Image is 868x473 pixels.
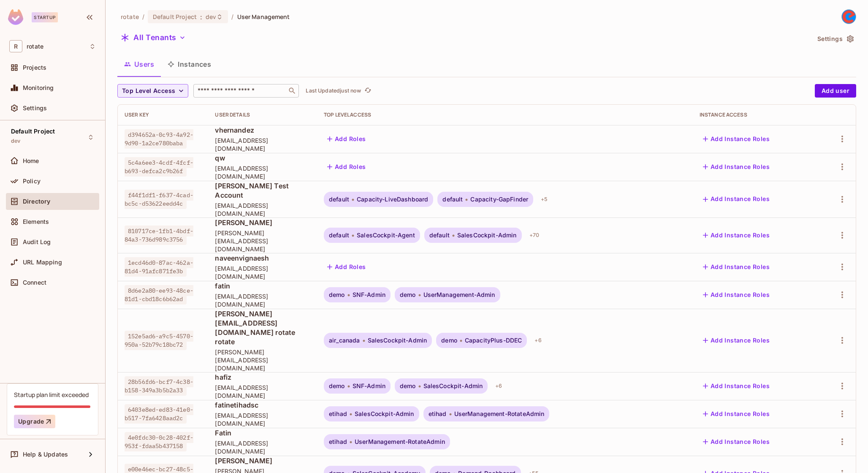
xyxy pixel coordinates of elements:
span: Default Project [11,128,55,135]
span: Audit Log [23,239,51,245]
div: + 6 [531,334,545,347]
button: Upgrade [14,415,55,428]
span: SalesCockpit-Agent [357,232,415,239]
button: Add user [815,84,856,98]
span: SalesCockpit-Admin [457,232,517,239]
span: hafiz [215,372,310,382]
span: Capacity-LiveDashboard [357,196,428,203]
button: Add Instance Roles [700,379,773,393]
span: dev [11,138,20,144]
p: Last Updated just now [306,87,361,94]
span: Fatin [215,428,310,438]
button: Add Roles [324,160,369,174]
span: Directory [23,198,50,205]
button: refresh [363,86,373,96]
span: default [442,196,463,203]
button: Instances [161,54,218,75]
button: Add Instance Roles [700,407,773,421]
button: Users [117,54,161,75]
span: 5c4a6ee3-4cdf-4fcf-b693-defca2c9b26f [125,157,193,177]
span: demo [329,291,345,298]
span: vhernandez [215,125,310,135]
span: Home [23,158,39,164]
span: [PERSON_NAME][EMAIL_ADDRESS][DOMAIN_NAME] [215,229,310,253]
div: Startup [32,12,58,22]
img: SReyMgAAAABJRU5ErkJggg== [8,9,23,25]
button: Add Instance Roles [700,288,773,302]
li: / [142,13,144,21]
span: Monitoring [23,84,54,91]
span: [EMAIL_ADDRESS][DOMAIN_NAME] [215,201,310,217]
span: Projects [23,64,46,71]
span: UserManagement-RotateAdmin [454,410,545,417]
span: UserManagement-Admin [423,291,495,298]
span: qw [215,153,310,163]
span: demo [329,383,345,389]
button: Add Instance Roles [700,334,773,347]
span: default [329,196,349,203]
span: [PERSON_NAME] Test Account [215,181,310,200]
img: Lauren ten Hoor [842,10,856,24]
span: 4e0fdc30-0c28-402f-953f-fdaa5b437158 [125,432,193,451]
span: the active workspace [121,13,139,21]
button: Add Instance Roles [700,132,773,146]
span: etihad [329,438,347,445]
span: URL Mapping [23,259,62,266]
span: Click to refresh data [361,86,373,96]
span: [EMAIL_ADDRESS][DOMAIN_NAME] [215,411,310,427]
span: default [329,232,349,239]
div: + 6 [492,379,505,393]
span: demo [400,291,416,298]
span: : [200,14,203,20]
span: [EMAIL_ADDRESS][DOMAIN_NAME] [215,264,310,280]
button: Add Instance Roles [700,228,773,242]
span: demo [400,383,416,389]
span: 6403e8ed-ed83-41e0-b517-7fa6428aad2c [125,404,193,424]
span: 1ecd46d0-87ac-462a-81d4-91afc871fe3b [125,257,193,277]
span: [PERSON_NAME] [215,218,310,227]
span: R [9,40,22,52]
button: Add Instance Roles [700,193,773,206]
span: dev [206,13,216,21]
button: Add Instance Roles [700,435,773,449]
div: Top Level Access [324,111,686,118]
span: 28b56fd6-bcf7-4c38-b158-349a3b5b2a33 [125,376,193,396]
li: / [231,13,233,21]
span: Top Level Access [122,86,175,96]
span: default [429,232,450,239]
span: SNF-Admin [353,291,385,298]
span: f44f1df1-f637-4cad-bc5c-d53622eedd4c [125,190,193,209]
span: fatin [215,281,310,291]
span: Connect [23,279,46,286]
span: 8d6e2a80-ee93-48ce-81d1-cbd18c6b62ad [125,285,193,304]
span: Elements [23,218,49,225]
button: Add Instance Roles [700,260,773,274]
span: naveenvignaesh [215,253,310,263]
span: CapacityPlus-DDEC [465,337,522,344]
span: Settings [23,105,47,111]
span: User Management [237,13,290,21]
span: [PERSON_NAME][EMAIL_ADDRESS][DOMAIN_NAME] [215,348,310,372]
span: [PERSON_NAME][EMAIL_ADDRESS][DOMAIN_NAME] rotate rotate [215,309,310,346]
span: Help & Updates [23,451,68,458]
div: User Key [125,111,201,118]
span: air_canada [329,337,360,344]
span: SalesCockpit-Admin [423,383,483,389]
span: demo [441,337,457,344]
div: Instance Access [700,111,811,118]
span: SalesCockpit-Admin [355,410,414,417]
span: etihad [329,410,347,417]
div: + 70 [526,228,542,242]
span: [EMAIL_ADDRESS][DOMAIN_NAME] [215,383,310,400]
span: [PERSON_NAME] [215,456,310,465]
span: etihad [429,410,447,417]
span: SNF-Admin [353,383,385,389]
span: UserManagement-RotateAdmin [355,438,445,445]
button: Settings [814,32,856,46]
button: Add Instance Roles [700,160,773,174]
div: Startup plan limit exceeded [14,391,89,399]
span: d394652a-0c93-4a92-9d90-1a2ce780baba [125,129,193,149]
button: Add Roles [324,260,369,274]
span: Policy [23,178,41,185]
span: Capacity-GapFinder [470,196,528,203]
